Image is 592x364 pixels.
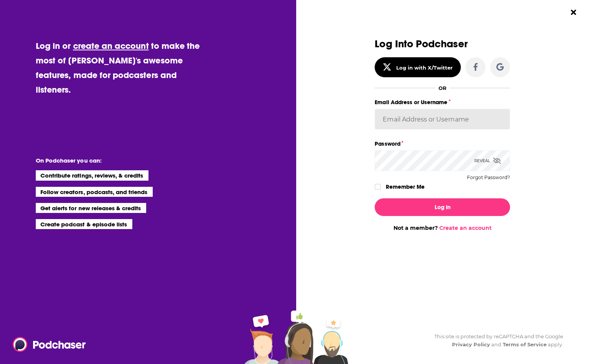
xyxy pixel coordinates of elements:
[452,341,490,347] a: Privacy Policy
[396,65,453,71] div: Log in with X/Twitter
[428,332,564,349] div: This site is protected by reCAPTCHA and the Google and apply.
[386,182,425,192] label: Remember Me
[439,85,447,91] div: OR
[375,224,510,231] div: Not a member?
[566,5,581,20] button: Close Button
[375,97,510,107] label: Email Address or Username
[439,224,492,231] a: Create an account
[73,40,149,51] a: create an account
[375,38,510,50] h3: Log Into Podchaser
[36,170,149,180] li: Contribute ratings, reviews, & credits
[36,187,153,197] li: Follow creators, podcasts, and friends
[36,157,190,164] li: On Podchaser you can:
[375,57,461,77] button: Log in with X/Twitter
[375,139,510,149] label: Password
[503,341,547,347] a: Terms of Service
[36,219,132,229] li: Create podcast & episode lists
[13,337,80,352] a: Podchaser - Follow, Share and Rate Podcasts
[474,150,501,171] div: Reveal
[375,109,510,130] input: Email Address or Username
[375,198,510,216] button: Log In
[36,203,146,213] li: Get alerts for new releases & credits
[13,337,87,352] img: Podchaser - Follow, Share and Rate Podcasts
[467,175,510,180] button: Forgot Password?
